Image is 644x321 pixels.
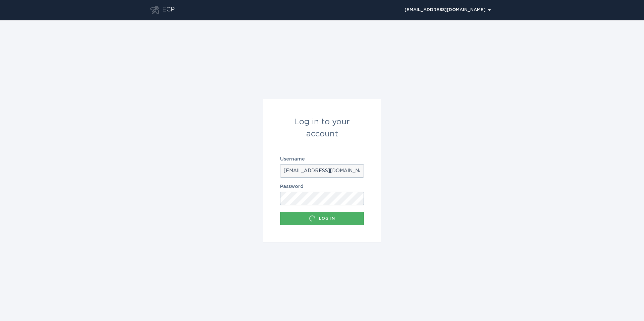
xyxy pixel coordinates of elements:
div: Log in [283,215,361,222]
label: Password [280,184,364,189]
div: Log in to your account [280,116,364,140]
button: Log in [280,212,364,225]
div: [EMAIL_ADDRESS][DOMAIN_NAME] [405,8,491,12]
button: Open user account details [401,5,494,15]
div: Loading [309,215,316,222]
button: Go to dashboard [150,6,159,14]
div: Popover menu [401,5,494,15]
label: Username [280,157,364,162]
div: ECP [162,6,175,14]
